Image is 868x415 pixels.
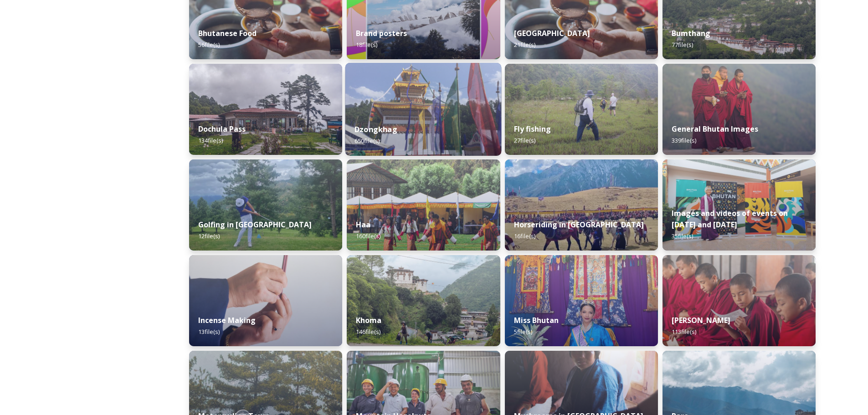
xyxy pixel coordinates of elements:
[189,255,342,346] img: _SCH5631.jpg
[505,159,658,251] img: Horseriding%2520in%2520Bhutan2.JPG
[672,41,693,49] span: 77 file(s)
[198,220,312,230] strong: Golfing in [GEOGRAPHIC_DATA]
[663,255,816,346] img: Mongar%2520and%2520Dametshi%2520110723%2520by%2520Amp%2520Sripimanwat-9.jpg
[354,137,380,145] span: 650 file(s)
[198,41,220,49] span: 56 file(s)
[672,328,696,336] span: 113 file(s)
[672,124,758,134] strong: General Bhutan Images
[672,208,788,230] strong: Images and videos of events on [DATE] and [DATE]
[189,64,342,155] img: 2022-10-01%252011.41.43.jpg
[505,255,658,346] img: Miss%2520Bhutan%2520Tashi%2520Choden%25205.jpg
[356,220,370,230] strong: Haa
[356,328,380,336] span: 146 file(s)
[198,328,220,336] span: 13 file(s)
[672,136,696,144] span: 339 file(s)
[514,220,644,230] strong: Horseriding in [GEOGRAPHIC_DATA]
[356,41,377,49] span: 18 file(s)
[514,28,590,38] strong: [GEOGRAPHIC_DATA]
[356,315,381,325] strong: Khoma
[514,328,532,336] span: 5 file(s)
[672,315,730,325] strong: [PERSON_NAME]
[514,124,551,134] strong: Fly fishing
[356,28,407,38] strong: Brand posters
[198,124,246,134] strong: Dochula Pass
[189,159,342,251] img: IMG_0877.jpeg
[198,232,220,240] span: 12 file(s)
[663,159,816,251] img: A%2520guest%2520with%2520new%2520signage%2520at%2520the%2520airport.jpeg
[672,28,710,38] strong: Bumthang
[198,136,223,144] span: 134 file(s)
[505,64,658,155] img: by%2520Ugyen%2520Wangchuk14.JPG
[347,159,500,251] img: Haa%2520Summer%2520Festival1.jpeg
[514,315,559,325] strong: Miss Bhutan
[354,124,397,134] strong: Dzongkhag
[514,136,535,144] span: 27 file(s)
[514,41,535,49] span: 21 file(s)
[663,64,816,155] img: MarcusWestbergBhutanHiRes-23.jpg
[514,232,535,240] span: 16 file(s)
[347,255,500,346] img: Khoma%2520130723%2520by%2520Amp%2520Sripimanwat-7.jpg
[198,28,257,38] strong: Bhutanese Food
[356,232,380,240] span: 160 file(s)
[345,63,502,156] img: Festival%2520Header.jpg
[672,232,693,240] span: 35 file(s)
[198,315,256,325] strong: Incense Making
